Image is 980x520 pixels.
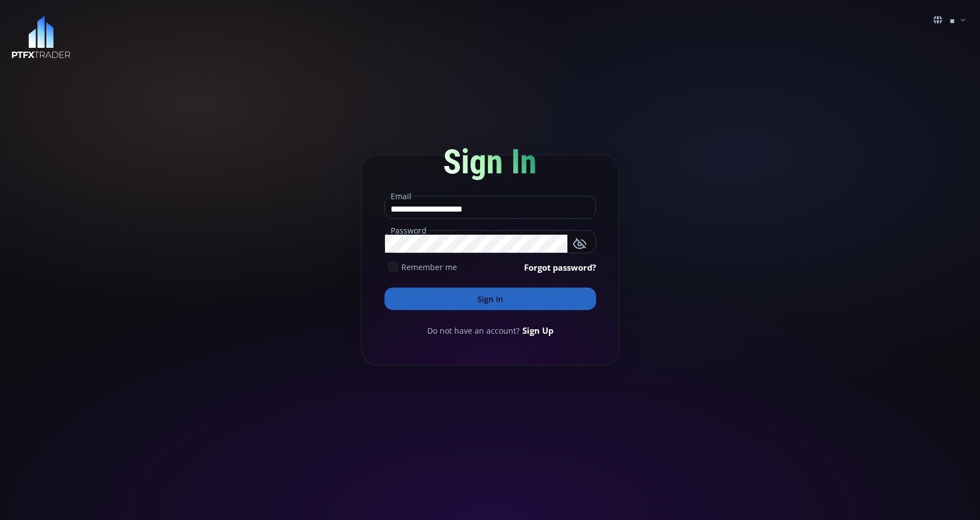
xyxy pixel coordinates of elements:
[384,288,596,310] button: Sign In
[443,142,537,182] span: Sign In
[401,261,457,273] span: Remember me
[522,324,553,337] a: Sign Up
[524,261,596,274] a: Forgot password?
[384,324,596,337] div: Do not have an account?
[11,16,71,59] img: LOGO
